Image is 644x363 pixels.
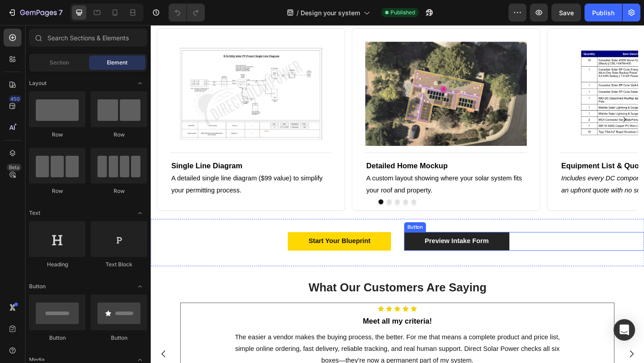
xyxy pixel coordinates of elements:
span: Section [50,59,69,67]
span: Element [107,59,127,67]
button: Dot [266,189,271,195]
div: Start Your Blueprint [171,229,239,242]
input: Search Sections & Elements [29,29,147,47]
span: Toggle open [133,206,147,220]
img: Alt Image [446,18,621,132]
h2: Meet all my criteria! [33,314,504,330]
div: Publish [592,8,614,17]
button: Dot [284,189,289,195]
div: Row [29,131,85,139]
span: Layout [29,79,47,87]
div: Button [91,334,147,342]
div: Open Intercom Messenger [614,319,635,341]
span: Toggle open [133,279,147,294]
span: / [297,8,299,17]
span: Published [390,9,415,17]
span: Button [29,282,46,290]
button: Start Your Blueprint [149,225,261,245]
a: Preview Intake Form [275,225,390,245]
iframe: Design area [151,25,644,363]
span: Text [29,209,40,217]
div: 450 [8,95,21,102]
button: Dot [248,189,253,195]
button: Publish [585,4,622,21]
button: Dot [275,189,280,195]
span: Design your system [301,8,360,17]
div: Undo/Redo [169,4,205,21]
div: Button [29,334,85,342]
button: Dot [257,189,262,195]
strong: Preview Intake Form [298,231,368,239]
div: Row [91,131,147,139]
div: Row [91,187,147,195]
div: Beta [7,164,21,171]
div: Text Block [91,261,147,269]
div: Row [29,187,85,195]
div: Heading [29,261,85,269]
div: Button [277,216,297,224]
i: Includes every DC component your system needs in an upfront quote with no surprises. [447,162,612,183]
span: A custom layout showing where your solar system fits your roof and property. [234,162,404,183]
span: Save [559,9,574,17]
strong: Equipment List & Quote [447,149,538,158]
button: Save [551,4,581,21]
strong: What Our Customers Are Saying [171,278,365,292]
strong: Detailed Home Mockup [234,149,323,158]
span: Toggle open [133,76,147,90]
button: Carousel Next Arrow [508,95,523,110]
p: 7 [59,7,63,18]
button: 7 [4,4,67,21]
